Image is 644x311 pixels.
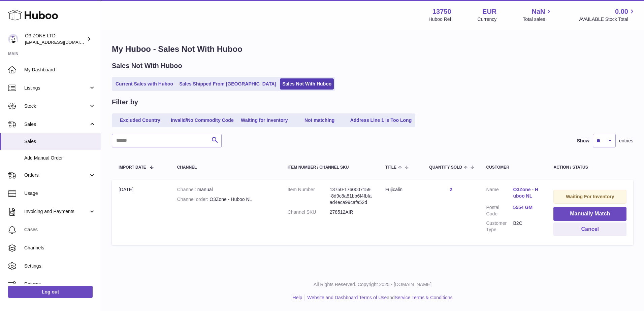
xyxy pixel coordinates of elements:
span: Stock [24,103,89,109]
span: [EMAIL_ADDRESS][DOMAIN_NAME] [25,39,99,45]
span: entries [619,138,633,144]
dd: 278512AIR [330,209,372,215]
a: Waiting for Inventory [237,115,291,126]
span: Channels [24,245,96,251]
div: Huboo Ref [429,16,451,23]
button: Manually Match [553,207,626,221]
button: Cancel [553,222,626,236]
span: My Dashboard [24,67,96,73]
span: NaN [532,7,545,16]
a: 2 [450,187,452,192]
img: hello@o3zoneltd.co.uk [8,34,18,44]
a: Excluded Country [113,115,167,126]
a: Log out [8,286,93,298]
a: Sales Shipped From [GEOGRAPHIC_DATA] [177,78,279,90]
span: Add Manual Order [24,155,96,161]
span: Sales [24,121,89,128]
strong: EUR [482,7,496,16]
a: Not matching [293,115,347,126]
li: and [305,295,452,301]
dt: Customer Type [486,220,513,233]
a: Service Terms & Conditions [395,295,453,300]
a: Invalid/No Commodity Code [168,115,236,126]
span: Usage [24,190,96,197]
span: Import date [119,165,146,170]
div: Customer [486,165,540,170]
div: Action / Status [553,165,626,170]
div: Item Number / Channel SKU [288,165,372,170]
strong: 13750 [432,7,451,16]
h2: Sales Not With Huboo [112,61,182,70]
dt: Name [486,186,513,201]
dd: 13750-1760007159-8d9c8a81bb6f4fbfaad4eca99cafa52d [330,186,372,206]
h1: My Huboo - Sales Not With Huboo [112,44,633,55]
span: Invoicing and Payments [24,208,89,215]
a: Address Line 1 is Too Long [348,115,414,126]
p: All Rights Reserved. Copyright 2025 - [DOMAIN_NAME] [106,281,639,288]
strong: Channel order [177,197,210,202]
a: O3Zone - Huboo NL [513,186,540,199]
span: Settings [24,263,96,269]
span: Quantity Sold [429,165,462,170]
h2: Filter by [112,98,138,107]
strong: Waiting For Inventory [566,194,614,199]
dt: Postal Code [486,204,513,217]
dt: Item Number [288,186,330,206]
span: Total sales [523,16,553,23]
dt: Channel SKU [288,209,330,215]
div: manual [177,186,274,193]
div: Fujicalin [385,186,416,193]
label: Show [577,138,589,144]
a: 5554 GM [513,204,540,211]
div: Channel [177,165,274,170]
a: Help [293,295,302,300]
td: [DATE] [112,180,170,245]
span: AVAILABLE Stock Total [579,16,636,23]
a: 0.00 AVAILABLE Stock Total [579,7,636,23]
div: O3 ZONE LTD [25,33,86,45]
span: Returns [24,281,96,287]
a: Current Sales with Huboo [113,78,175,90]
a: Sales Not With Huboo [280,78,334,90]
a: NaN Total sales [523,7,553,23]
div: O3Zone - Huboo NL [177,196,274,203]
span: Sales [24,138,96,145]
span: Listings [24,85,89,91]
strong: Channel [177,187,197,192]
span: Orders [24,172,89,178]
a: Website and Dashboard Terms of Use [307,295,387,300]
span: Title [385,165,396,170]
span: 0.00 [615,7,628,16]
span: Cases [24,227,96,233]
div: Currency [478,16,497,23]
dd: B2C [513,220,540,233]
